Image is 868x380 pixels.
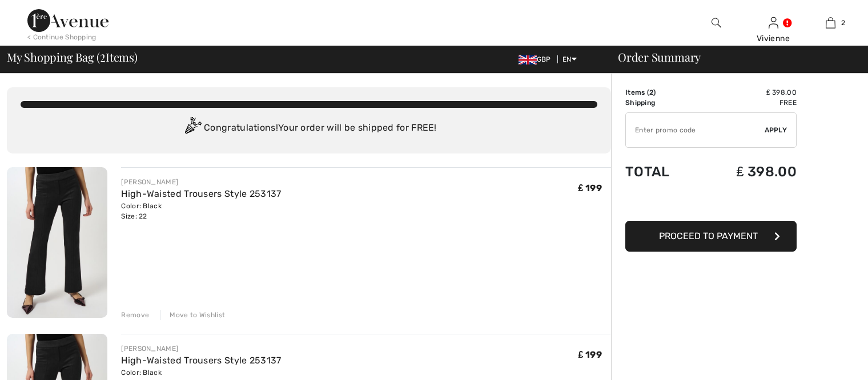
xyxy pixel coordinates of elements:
img: search the website [712,16,721,30]
span: Apply [765,125,787,135]
span: 2 [841,18,845,28]
a: High-Waisted Trousers Style 253137 [121,188,281,199]
span: ₤ 199 [578,349,602,360]
div: Move to Wishlist [160,310,225,320]
span: My Shopping Bag ( Items) [7,51,138,63]
img: High-Waisted Trousers Style 253137 [7,167,107,318]
span: Proceed to Payment [659,231,758,241]
td: Shipping [625,98,698,108]
div: < Continue Shopping [27,32,97,42]
span: GBP [519,55,556,63]
td: Free [698,98,797,108]
img: My Info [769,16,778,30]
iframe: PayPal [625,191,797,217]
input: Promo code [626,113,765,147]
div: [PERSON_NAME] [121,343,281,354]
img: 1ère Avenue [27,9,108,32]
td: Total [625,152,698,191]
div: Vivienne [745,33,801,45]
button: Proceed to Payment [625,221,797,252]
span: 2 [100,48,106,63]
a: High-Waisted Trousers Style 253137 [121,355,281,366]
img: Congratulation2.svg [181,117,204,140]
div: Order Summary [604,51,861,63]
img: My Bag [826,16,835,30]
div: Color: Black Size: 22 [121,201,281,221]
td: ₤ 398.00 [698,152,797,191]
a: 2 [802,16,858,30]
td: Items ( ) [625,87,698,98]
span: ₤ 199 [578,183,602,193]
div: Remove [121,310,149,320]
a: Sign In [769,17,778,28]
div: [PERSON_NAME] [121,177,281,187]
span: EN [562,55,577,63]
span: 2 [649,88,653,96]
img: UK Pound [519,55,537,64]
td: ₤ 398.00 [698,87,797,98]
div: Congratulations! Your order will be shipped for FREE! [21,117,597,140]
